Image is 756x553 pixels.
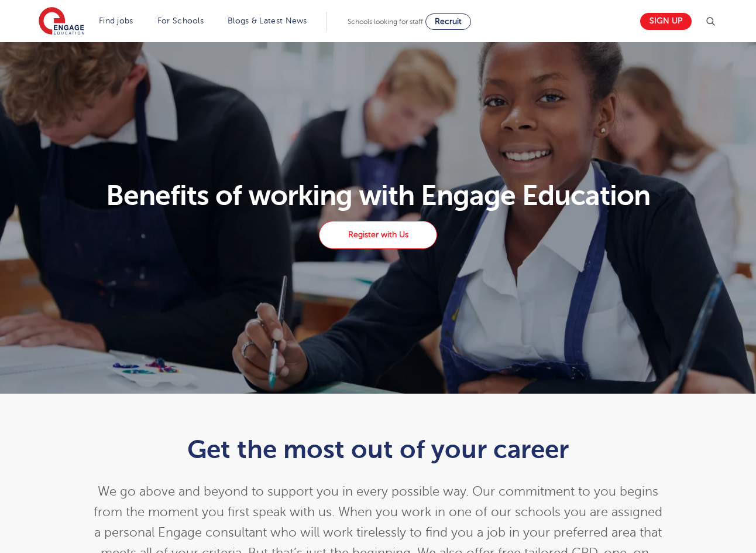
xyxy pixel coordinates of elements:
[435,17,462,26] span: Recruit
[39,7,84,36] img: Engage Education
[99,16,133,25] a: Find jobs
[640,13,692,30] a: Sign up
[425,13,471,30] a: Recruit
[348,18,423,26] span: Schools looking for staff
[157,16,204,25] a: For Schools
[32,182,724,210] h1: Benefits of working with Engage Education
[91,435,665,464] h1: Get the most out of your career
[319,221,437,249] a: Register with Us
[228,16,307,25] a: Blogs & Latest News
